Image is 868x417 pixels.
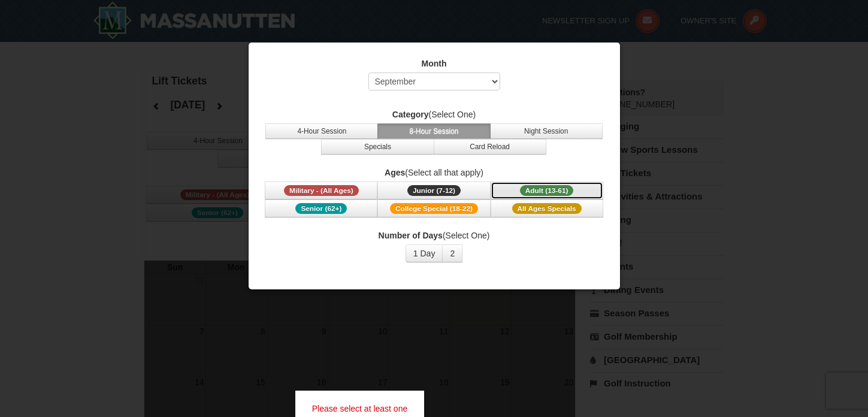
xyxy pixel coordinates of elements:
[264,108,605,120] label: (Select One)
[295,203,347,214] span: Senior (62+)
[390,203,478,214] span: College Special (18-22)
[490,123,603,139] button: Night Session
[264,167,605,179] label: (Select all that apply)
[377,182,490,200] button: Junior (7-12)
[377,123,490,139] button: 8-Hour Session
[264,229,605,241] label: (Select One)
[520,185,574,196] span: Adult (13-61)
[512,203,582,214] span: All Ages Specials
[284,185,359,196] span: Military - (All Ages)
[265,182,377,200] button: Military - (All Ages)
[379,231,443,240] strong: Number of Days
[265,200,377,217] button: Senior (62+)
[377,200,490,217] button: College Special (18-22)
[407,185,461,196] span: Junior (7-12)
[265,123,378,139] button: 4-Hour Session
[434,139,546,155] button: Card Reload
[422,59,447,68] strong: Month
[442,244,462,262] button: 2
[491,200,603,217] button: All Ages Specials
[392,110,429,119] strong: Category
[321,139,434,155] button: Specials
[406,244,443,262] button: 1 Day
[385,168,405,177] strong: Ages
[491,182,603,200] button: Adult (13-61)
